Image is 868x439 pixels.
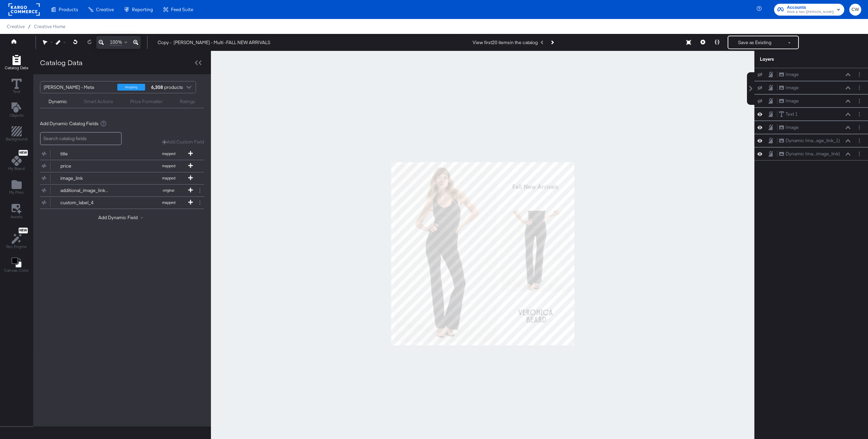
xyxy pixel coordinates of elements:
span: Rec Engine [6,244,27,249]
div: image_linkmapped [40,172,204,184]
div: custom_label_4 [60,199,110,206]
span: Assets [11,214,23,220]
span: original [150,188,187,193]
span: mapped [150,151,187,156]
div: Ratings [180,98,195,105]
div: Smart Actions [84,98,113,105]
a: Creative Home [34,24,65,29]
button: Assets [6,202,27,222]
div: Text 1Layer Options [754,108,868,121]
div: Dynamic Ima...age_link_1)Layer Options [754,134,868,147]
button: Layer Options [856,71,863,78]
span: New [19,151,28,155]
span: mapped [150,200,187,205]
div: products [150,81,171,93]
div: ImageLayer Options [754,68,868,81]
div: price [60,163,110,169]
div: title [60,151,110,157]
button: Next Product [547,36,557,49]
div: Text 1 [786,111,798,117]
div: shopping [117,84,145,91]
button: pricemapped [40,160,196,172]
div: additional_image_link_1original [40,185,204,196]
button: NewRec Engine [2,226,31,251]
button: Add Rectangle [1,53,32,73]
button: Dynamic Ima...image_link) [779,150,840,157]
button: Image [779,71,799,78]
button: Dynamic Ima...age_link_1) [779,137,840,144]
div: Layers [760,56,829,62]
div: custom_label_4mapped [40,197,204,209]
div: titlemapped [40,148,204,160]
div: Catalog Data [40,58,83,68]
span: CW [852,6,859,14]
button: Layer Options [856,84,863,91]
div: [PERSON_NAME] - Meta [44,81,112,93]
button: Image [779,124,799,131]
span: My Brand [8,166,25,171]
span: New [19,228,28,233]
span: Catalog Data [5,65,28,71]
button: additional_image_link_1original [40,185,196,196]
button: Add Custom Field [162,139,204,145]
div: Image [786,124,799,131]
button: titlemapped [40,148,196,160]
div: Dynamic Ima...image_link)Layer Options [754,147,868,160]
input: Search catalog fields [40,132,122,145]
button: image_linkmapped [40,172,196,184]
div: ImageLayer Options [754,94,868,108]
span: Accounts [787,4,834,11]
div: Dynamic Ima...age_link_1) [786,137,840,144]
div: Image [786,71,799,78]
div: Image [786,84,799,91]
span: mapped [150,164,187,168]
span: 100% [110,39,122,45]
button: Image [779,84,799,91]
strong: 6,308 [150,81,164,93]
span: My Files [9,190,24,195]
button: Layer Options [856,124,863,131]
span: / [25,24,34,29]
div: ImageLayer Options [754,121,868,134]
div: image_link [60,175,110,182]
span: mapped [150,176,187,180]
button: Layer Options [856,111,863,118]
div: View first 20 items in the catalog [473,39,538,46]
span: Text [13,89,20,94]
span: Feed Suite [171,7,193,12]
button: Layer Options [856,150,863,157]
span: Block & Tam ([PERSON_NAME]) [787,9,834,15]
div: pricemapped [40,160,204,172]
span: Creative [96,7,114,12]
div: ImageLayer Options [754,81,868,94]
span: Products [59,7,78,12]
button: Layer Options [856,137,863,144]
button: Add Files [5,178,28,197]
span: Canvas Color [4,268,29,273]
div: Image [786,98,799,104]
button: Save as Existing [728,36,781,49]
button: AccountsBlock & Tam ([PERSON_NAME]) [774,4,844,16]
button: custom_label_4mapped [40,197,196,209]
div: Dynamic Ima...image_link) [786,151,840,157]
button: Add Dynamic Field [98,214,146,221]
button: Text 1 [779,111,798,118]
button: Add Text [5,101,28,120]
button: Text [7,77,26,96]
button: Layer Options [856,97,863,104]
button: Add Rectangle [2,125,32,144]
button: NewMy Brand [4,149,29,174]
button: CW [849,4,861,16]
span: Add Dynamic Catalog Fields [40,120,99,127]
div: Price Formatter [130,98,163,105]
div: Dynamic [48,98,67,105]
div: additional_image_link_1 [60,187,110,194]
span: Background [6,136,27,142]
button: Image [779,97,799,104]
span: Reporting [132,7,153,12]
span: Creative [7,24,25,29]
span: Objects [9,113,24,118]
